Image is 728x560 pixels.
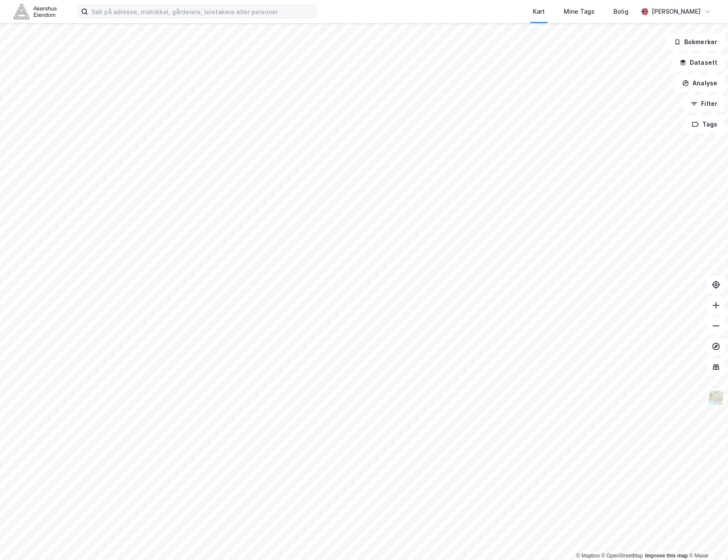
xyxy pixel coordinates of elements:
iframe: Chat Widget [685,519,728,560]
div: Kart [533,6,545,17]
div: Kontrollprogram for chat [685,519,728,560]
div: Mine Tags [564,6,595,17]
div: Bolig [613,6,628,17]
input: Søk på adresse, matrikkel, gårdeiere, leietakere eller personer [88,5,317,18]
img: akershus-eiendom-logo.9091f326c980b4bce74ccdd9f866810c.svg [14,4,57,19]
div: [PERSON_NAME] [652,6,701,17]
